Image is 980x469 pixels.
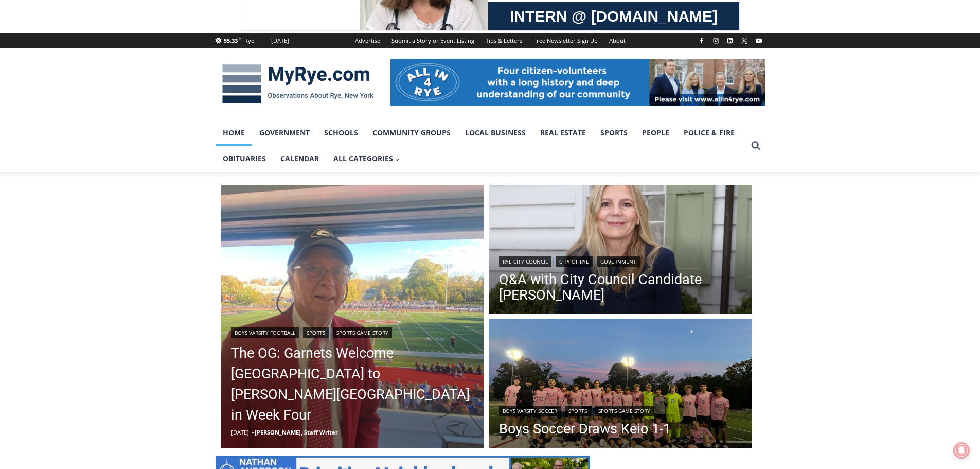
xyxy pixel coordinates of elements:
[108,30,149,84] div: Co-sponsored by Westchester County Parks
[216,57,380,111] img: MyRye.com
[499,421,671,437] a: Boys Soccer Draws Keio 1-1
[499,256,551,267] a: Rye City Council
[271,36,289,45] div: [DATE]
[597,256,640,267] a: Government
[247,100,498,128] a: Intern @ [DOMAIN_NAME]
[239,35,241,41] span: F
[115,87,118,97] div: /
[480,33,528,48] a: Tips & Letters
[252,120,317,146] a: Government
[216,120,252,146] a: Home
[489,319,752,450] a: Read More Boys Soccer Draws Keio 1-1
[255,428,338,436] a: [PERSON_NAME], Staff Writer
[676,120,742,146] a: Police & Fire
[533,120,593,146] a: Real Estate
[252,428,255,436] span: –
[738,34,751,47] a: X
[365,120,458,146] a: Community Groups
[710,34,722,47] a: Instagram
[231,325,474,338] div: | |
[746,136,765,155] button: View Search Form
[349,33,386,48] a: Advertise
[221,185,484,448] img: (PHOTO: The voice of Rye Garnet Football and Old Garnet Steve Feeney in the Nugent Stadium press ...
[489,185,752,317] a: Read More Q&A with City Council Candidate Maria Tufvesson Shuck
[326,146,407,171] button: Child menu of All Categories
[458,120,533,146] a: Local Business
[108,87,113,97] div: 1
[231,428,249,436] time: [DATE]
[489,185,752,317] img: (PHOTO: City council candidate Maria Tufvesson Shuck.)
[244,36,254,45] div: Rye
[603,33,631,48] a: About
[8,103,137,127] h4: [PERSON_NAME] Read Sanctuary Fall Fest: [DATE]
[386,33,480,48] a: Submit a Story or Event Listing
[489,319,752,450] img: (PHOTO: The Rye Boys Soccer team from their match agains Keio Academy on September 30, 2025. Cred...
[556,256,593,267] a: City of Rye
[696,34,708,47] a: Facebook
[528,33,603,48] a: Free Newsletter Sign Up
[499,404,671,416] div: | |
[390,59,765,106] img: All in for Rye
[1,1,102,102] img: s_800_29ca6ca9-f6cc-433c-a631-14f6620ca39b.jpeg
[231,327,299,338] a: Boys Varsity Football
[565,406,591,416] a: Sports
[499,254,742,267] div: | |
[317,120,365,146] a: Schools
[1,102,154,128] a: [PERSON_NAME] Read Sanctuary Fall Fest: [DATE]
[273,146,326,171] a: Calendar
[349,33,631,48] nav: Secondary Navigation
[269,102,477,126] span: Intern @ [DOMAIN_NAME]
[120,87,125,97] div: 6
[216,146,273,171] a: Obituaries
[224,37,238,44] span: 55.33
[260,1,486,100] div: "The first chef I interviewed talked about coming to [GEOGRAPHIC_DATA] from [GEOGRAPHIC_DATA] in ...
[499,272,742,303] a: Q&A with City Council Candidate [PERSON_NAME]
[593,120,635,146] a: Sports
[231,343,474,425] a: The OG: Garnets Welcome [GEOGRAPHIC_DATA] to [PERSON_NAME][GEOGRAPHIC_DATA] in Week Four
[333,327,392,338] a: Sports Game Story
[303,327,329,338] a: Sports
[635,120,676,146] a: People
[724,34,736,47] a: Linkedin
[221,185,484,448] a: Read More The OG: Garnets Welcome Yorktown to Nugent Stadium in Week Four
[753,34,765,47] a: YouTube
[595,406,654,416] a: Sports Game Story
[499,406,561,416] a: Boys Varsity Soccer
[216,120,746,172] nav: Primary Navigation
